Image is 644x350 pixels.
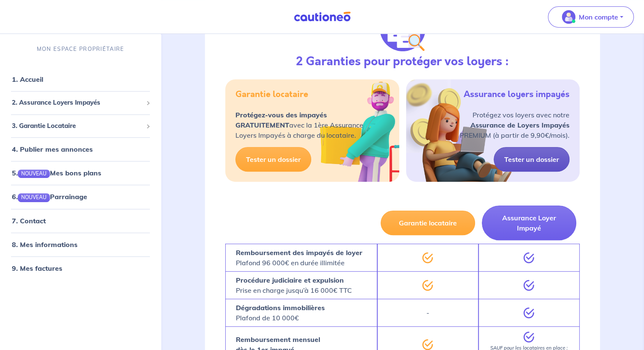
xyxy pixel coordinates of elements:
strong: Dégradations immobilières [236,303,325,312]
a: 8. Mes informations [12,240,77,249]
a: Tester un dossier [235,147,311,172]
span: 3. Garantie Locataire [12,121,143,131]
button: Assurance Loyer Impayé [482,206,576,240]
a: 4. Publier mes annonces [12,145,93,154]
div: 1. Accueil [3,71,158,88]
strong: Procédure judiciaire et expulsion [236,276,344,284]
h3: 2 Garanties pour protéger vos loyers : [296,55,509,69]
p: Prise en charge jusqu’à 16 000€ TTC [236,275,352,295]
a: Tester un dossier [494,147,569,172]
img: Cautioneo [290,11,354,22]
a: 6.NOUVEAUParrainage [12,193,87,201]
strong: Protégez-vous des impayés GRATUITEMENT [235,111,327,129]
button: Garantie locataire [381,211,475,235]
a: 1. Accueil [12,75,43,84]
p: Protégez vos loyers avec notre PREMIUM (à partir de 9,90€/mois). [460,110,569,140]
div: 7. Contact [3,212,158,229]
h5: Assurance loyers impayés [464,89,569,100]
strong: Remboursement des impayés de loyer [236,248,362,257]
p: Plafond de 10 000€ [236,303,325,323]
p: Mon compte [579,12,618,22]
span: 2. Assurance Loyers Impayés [12,98,143,108]
a: 5.NOUVEAUMes bons plans [12,169,101,178]
div: 9. Mes factures [3,260,158,277]
div: 3. Garantie Locataire [3,118,158,134]
h5: Garantie locataire [235,89,308,100]
a: 7. Contact [12,217,46,225]
p: Plafond 96 000€ en durée illimitée [236,247,362,268]
button: illu_account_valid_menu.svgMon compte [548,6,634,28]
p: avec la 1ère Assurance Loyers Impayés à charge du locataire. [235,110,363,140]
div: - [377,299,478,326]
div: 8. Mes informations [3,236,158,253]
div: 4. Publier mes annonces [3,141,158,158]
div: 2. Assurance Loyers Impayés [3,95,158,111]
p: MON ESPACE PROPRIÉTAIRE [37,45,124,53]
img: illu_account_valid_menu.svg [562,10,575,24]
div: 5.NOUVEAUMes bons plans [3,165,158,182]
a: 9. Mes factures [12,264,62,272]
strong: Assurance de Loyers Impayés [470,121,569,129]
div: 6.NOUVEAUParrainage [3,189,158,206]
